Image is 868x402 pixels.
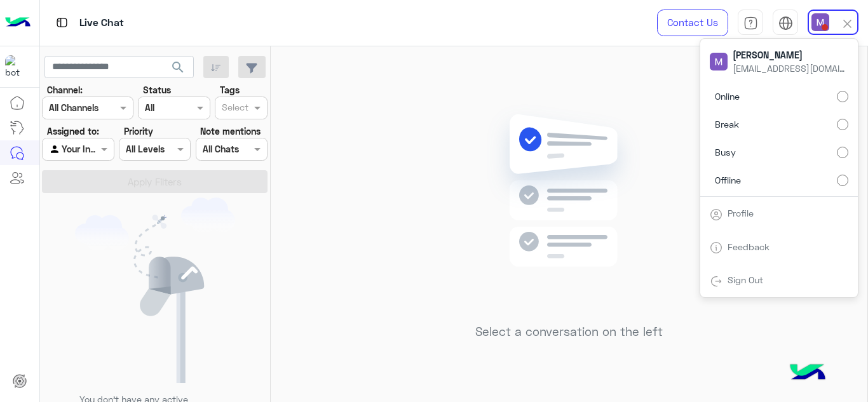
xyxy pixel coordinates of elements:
img: Logo [5,10,31,36]
a: Profile [728,208,754,218]
input: Offline [837,175,848,186]
img: 317874714732967 [5,55,28,78]
label: Channel: [47,83,83,97]
a: Feedback [728,241,770,252]
span: Break [715,117,739,131]
input: Break [837,119,848,130]
span: Offline [715,173,741,187]
span: Busy [715,145,736,159]
input: Online [837,91,848,102]
img: userImage [710,53,728,70]
img: empty users [75,198,235,383]
label: Tags [220,83,240,97]
a: tab [738,10,763,36]
img: tab [710,208,722,221]
span: Online [715,90,740,103]
img: tab [743,16,758,30]
input: Busy [837,147,848,158]
label: Note mentions [200,124,261,138]
img: tab [54,15,70,30]
img: tab [778,16,793,30]
img: hulul-logo.png [785,351,830,396]
img: tab [710,275,722,288]
span: [EMAIL_ADDRESS][DOMAIN_NAME] [733,62,847,75]
a: Sign Out [728,274,763,285]
img: close [840,17,855,31]
label: Status [143,83,171,97]
button: search [163,56,194,83]
h5: Select a conversation on the left [475,325,663,339]
label: Assigned to: [47,124,99,138]
span: [PERSON_NAME] [733,48,847,62]
img: tab [710,241,722,254]
button: Apply Filters [42,170,268,193]
p: Live Chat [79,15,124,32]
span: search [170,60,186,75]
a: Contact Us [657,10,728,36]
img: userImage [811,13,829,31]
label: Priority [124,124,153,138]
img: no messages [477,104,661,315]
div: Select [220,100,248,117]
